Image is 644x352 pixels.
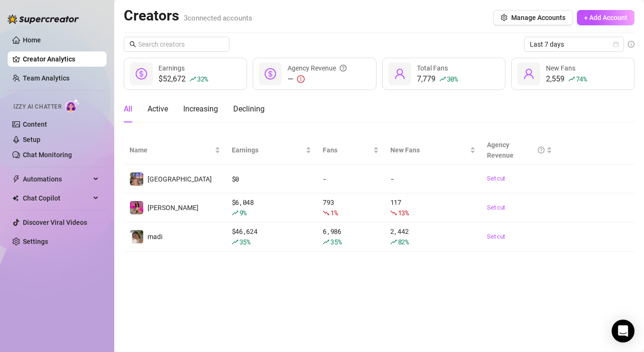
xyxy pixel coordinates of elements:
[417,73,458,85] div: 7,779
[124,136,226,165] th: Name
[390,197,476,218] div: 117
[226,136,317,165] th: Earnings
[390,174,476,184] div: -
[390,145,468,155] span: New Fans
[130,172,143,186] img: Brooklyn
[546,73,587,85] div: 2,559
[129,41,136,48] span: search
[546,64,575,72] span: New Fans
[232,210,238,216] span: rise
[323,210,329,216] span: fall
[398,208,409,217] span: 13 %
[417,64,448,72] span: Total Fans
[189,76,196,82] span: rise
[148,175,212,183] span: [GEOGRAPHIC_DATA]
[487,232,552,241] a: Set cut
[23,74,69,82] a: Team Analytics
[148,204,198,211] span: [PERSON_NAME]
[530,37,618,51] span: Last 7 days
[340,63,347,73] span: question-circle
[23,191,90,206] span: Chat Copilot
[330,208,337,217] span: 1 %
[130,201,143,214] img: liz
[184,14,252,22] span: 3 connected accounts
[65,99,80,112] img: AI Chatter
[493,10,573,25] button: Manage Accounts
[136,68,147,80] span: dollar-circle
[23,136,40,143] a: Setup
[323,197,379,218] div: 793
[23,51,99,67] a: Creator Analytics
[148,103,168,115] div: Active
[385,136,481,165] th: New Fans
[124,7,252,25] h2: Creators
[390,210,397,216] span: fall
[12,175,20,183] span: thunderbolt
[129,145,213,155] span: Name
[23,219,87,226] a: Discover Viral Videos
[183,103,218,115] div: Increasing
[233,103,265,115] div: Declining
[398,237,409,246] span: 82 %
[23,36,41,44] a: Home
[8,14,79,24] img: logo-BBDzfeDw.svg
[124,103,132,115] div: All
[138,39,216,50] input: Search creators
[568,76,575,82] span: rise
[613,41,619,47] span: calendar
[394,68,406,80] span: user
[12,195,19,201] img: Chat Copilot
[232,226,311,247] div: $ 46,624
[232,145,304,155] span: Earnings
[23,151,72,159] a: Chat Monitoring
[323,226,379,247] div: 6,986
[130,230,143,243] img: madi
[501,14,507,21] span: setting
[390,239,397,245] span: rise
[232,239,238,245] span: rise
[323,174,379,184] div: -
[390,226,476,247] div: 2,442
[239,208,247,217] span: 9 %
[23,121,47,128] a: Content
[148,233,162,241] span: madi
[584,14,627,21] span: + Add Account
[439,76,446,82] span: rise
[577,10,634,25] button: + Add Account
[487,174,552,183] a: Set cut
[523,68,535,80] span: user
[23,238,48,245] a: Settings
[511,14,565,21] span: Manage Accounts
[265,68,276,80] span: dollar-circle
[538,140,545,161] span: question-circle
[323,145,371,155] span: Fans
[487,203,552,212] a: Set cut
[487,140,545,161] div: Agency Revenue
[287,73,347,85] div: —
[287,63,347,73] div: Agency Revenue
[197,74,208,83] span: 32 %
[317,136,385,165] th: Fans
[576,74,587,83] span: 74 %
[330,237,341,246] span: 35 %
[323,239,329,245] span: rise
[628,41,634,48] span: info-circle
[159,64,185,72] span: Earnings
[239,237,250,246] span: 35 %
[297,75,305,83] span: exclamation-circle
[447,74,458,83] span: 30 %
[232,174,311,184] div: $ 0
[23,171,90,187] span: Automations
[232,197,311,218] div: $ 6,048
[159,73,208,85] div: $52,672
[612,320,634,342] div: Open Intercom Messenger
[13,102,61,111] span: Izzy AI Chatter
